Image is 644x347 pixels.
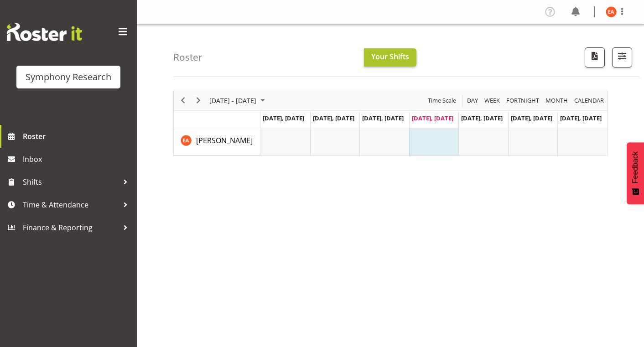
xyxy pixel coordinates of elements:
span: [DATE], [DATE] [313,114,354,122]
button: Timeline Week [483,95,502,106]
span: Roster [23,129,132,143]
span: calendar [573,95,605,106]
span: [DATE], [DATE] [560,114,602,122]
span: Finance & Reporting [23,221,119,234]
button: Time Scale [426,95,458,106]
span: Feedback [631,151,639,183]
button: Month [573,95,606,106]
img: edwina-ah-van11874.jpg [606,6,617,17]
span: Shifts [23,175,119,189]
button: Filter Shifts [612,47,632,67]
span: Week [483,95,501,106]
span: Your Shifts [371,52,409,62]
span: [DATE], [DATE] [461,114,503,122]
button: Feedback - Show survey [627,142,644,204]
div: August 18 - 24, 2025 [206,91,270,110]
button: Fortnight [505,95,541,106]
span: [DATE], [DATE] [412,114,453,122]
button: Timeline Day [466,95,480,106]
button: Timeline Month [544,95,570,106]
img: Rosterit website logo [7,23,82,41]
button: Next [192,95,205,106]
button: Previous [177,95,189,106]
button: August 2025 [208,95,269,106]
span: [DATE], [DATE] [511,114,552,122]
span: Inbox [23,152,132,166]
span: Time & Attendance [23,198,119,212]
span: [DATE], [DATE] [362,114,404,122]
div: Symphony Research [26,70,111,84]
div: next period [191,91,206,110]
span: Fortnight [505,95,540,106]
h4: Roster [173,52,203,62]
a: [PERSON_NAME] [196,135,253,146]
button: Your Shifts [364,48,416,67]
span: [DATE], [DATE] [263,114,304,122]
div: previous period [175,91,191,110]
table: Timeline Week of August 21, 2025 [260,128,607,155]
span: Time Scale [427,95,457,106]
div: Timeline Week of August 21, 2025 [173,91,608,156]
span: Day [466,95,479,106]
span: [PERSON_NAME] [196,135,253,145]
td: Edwina Ah-Van resource [174,128,260,155]
span: Month [545,95,569,106]
button: Download a PDF of the roster according to the set date range. [585,47,605,67]
span: [DATE] - [DATE] [208,95,257,106]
